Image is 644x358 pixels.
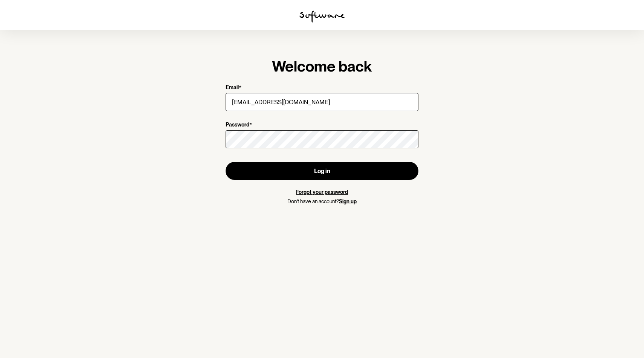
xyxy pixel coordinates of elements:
[226,57,418,75] h1: Welcome back
[226,198,418,205] p: Don't have an account?
[226,162,418,180] button: Log in
[226,122,249,129] p: Password
[299,11,345,23] img: software logo
[226,84,239,91] p: Email
[296,189,348,195] a: Forgot your password
[339,198,357,204] a: Sign up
